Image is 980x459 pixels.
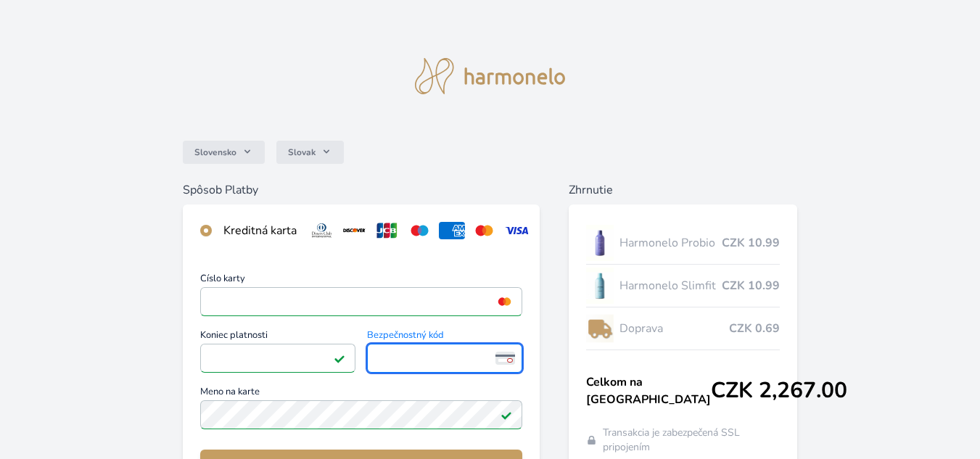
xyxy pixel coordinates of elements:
[308,222,335,239] img: diners.svg
[374,348,516,368] iframe: Iframe pre bezpečnostný kód
[183,141,265,164] button: Slovensko
[183,181,540,199] h6: Spôsob Platby
[200,274,522,287] span: Číslo karty
[619,234,722,252] span: Harmonelo Probio
[415,58,566,94] img: logo.svg
[619,277,722,294] span: Harmonelo Slimfit
[200,400,522,429] input: Meno na kartePole je platné
[334,352,345,364] img: Pole je platné
[586,268,614,304] img: SLIMFIT_se_stinem_x-lo.jpg
[288,146,316,158] span: Slovak
[729,320,780,337] span: CZK 0.69
[503,222,530,239] img: visa.svg
[471,222,498,239] img: mc.svg
[207,348,349,368] iframe: Iframe pre deň vypršania platnosti
[619,320,729,337] span: Doprava
[406,222,433,239] img: maestro.svg
[207,291,516,312] iframe: Iframe pre číslo karty
[341,222,368,239] img: discover.svg
[223,222,297,239] div: Kreditná karta
[200,387,522,400] span: Meno na karte
[276,141,344,164] button: Slovak
[569,181,797,199] h6: Zhrnutie
[374,222,400,239] img: jcb.svg
[603,426,780,455] span: Transakcia je zabezpečená SSL pripojením
[367,331,522,344] span: Bezpečnostný kód
[722,234,780,252] span: CZK 10.99
[194,146,236,158] span: Slovensko
[439,222,466,239] img: amex.svg
[586,310,614,347] img: delivery-lo.png
[501,409,512,421] img: Pole je platné
[711,378,847,404] span: CZK 2,267.00
[722,277,780,294] span: CZK 10.99
[495,295,514,308] img: mc
[586,373,711,408] span: Celkom na [GEOGRAPHIC_DATA]
[200,331,355,344] span: Koniec platnosti
[586,225,614,261] img: CLEAN_PROBIO_se_stinem_x-lo.jpg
